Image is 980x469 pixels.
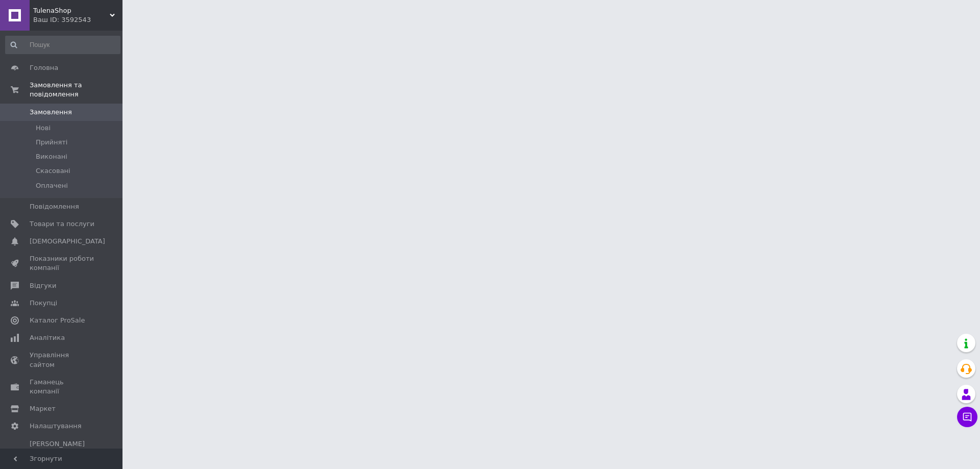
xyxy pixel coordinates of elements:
[30,63,58,72] span: Головна
[30,351,94,369] span: Управління сайтом
[30,378,94,396] span: Гаманець компанії
[30,316,85,325] span: Каталог ProSale
[30,422,82,431] span: Налаштування
[30,219,94,229] span: Товари та послуги
[33,6,110,15] span: TulenaShop
[30,237,105,246] span: [DEMOGRAPHIC_DATA]
[36,181,68,190] span: Оплачені
[30,108,72,117] span: Замовлення
[30,333,65,342] span: Аналітика
[33,15,122,24] div: Ваш ID: 3592543
[30,281,56,290] span: Відгуки
[36,152,67,161] span: Виконані
[30,254,94,273] span: Показники роботи компанії
[36,166,70,176] span: Скасовані
[36,138,67,147] span: Прийняті
[957,407,977,427] button: Чат з покупцем
[5,36,120,54] input: Пошук
[30,404,56,413] span: Маркет
[36,124,51,133] span: Нові
[30,439,94,467] span: [PERSON_NAME] та рахунки
[30,202,79,211] span: Повідомлення
[30,299,57,308] span: Покупці
[30,81,122,99] span: Замовлення та повідомлення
